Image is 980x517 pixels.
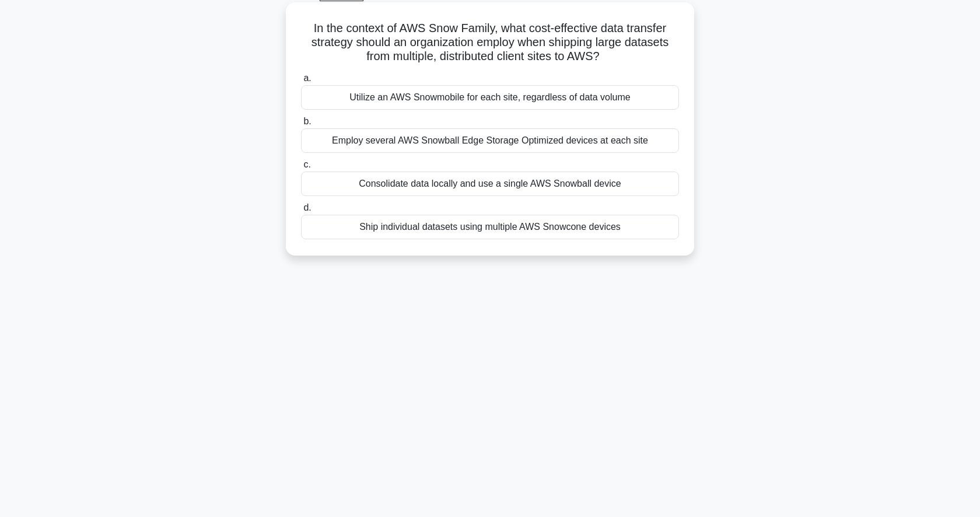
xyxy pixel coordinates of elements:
[300,21,680,64] h5: In the context of AWS Snow Family, what cost-effective data transfer strategy should an organizat...
[301,85,679,110] div: Utilize an AWS Snowmobile for each site, regardless of data volume
[303,73,311,83] span: a.
[303,116,311,126] span: b.
[303,202,311,212] span: d.
[301,128,679,153] div: Employ several AWS Snowball Edge Storage Optimized devices at each site
[301,172,679,196] div: Consolidate data locally and use a single AWS Snowball device
[301,215,679,239] div: Ship individual datasets using multiple AWS Snowcone devices
[303,159,310,169] span: c.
